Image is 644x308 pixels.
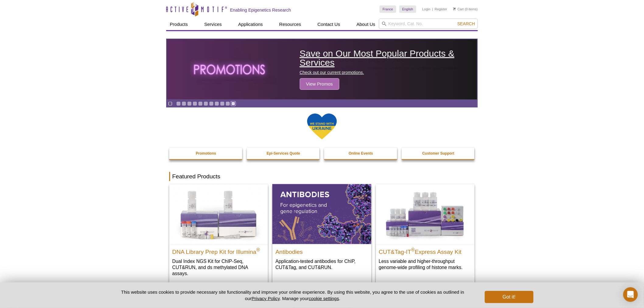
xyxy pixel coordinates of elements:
a: Customer Support [402,148,475,159]
a: Go to slide 1 [176,101,181,106]
strong: Epi-Services Quote [267,151,300,156]
a: Epi-Services Quote [247,148,320,159]
a: Go to slide 10 [226,101,230,106]
a: Login [422,7,431,11]
input: Keyword, Cat. No. [379,19,478,29]
a: English [399,5,416,13]
img: The word promotions written in all caps with a glowing effect [190,54,270,85]
a: Go to slide 11 [231,101,236,106]
a: DNA Library Prep Kit for Illumina DNA Library Prep Kit for Illumina® Dual Index NGS Kit for ChIP-... [169,184,268,282]
a: CUT&Tag-IT® Express Assay Kit CUT&Tag-IT®Express Assay Kit Less variable and higher-throughput ge... [376,184,474,276]
a: Go to slide 4 [193,101,197,106]
a: Go to slide 7 [209,101,214,106]
a: Go to slide 5 [198,101,203,106]
a: Go to slide 8 [215,101,219,106]
li: (0 items) [453,5,478,13]
h2: Antibodies [275,246,368,255]
span: Search [457,21,475,26]
img: Your Cart [453,7,456,10]
h2: Featured Products [169,172,475,181]
a: Applications [235,19,267,30]
h2: Save on Our Most Popular Products & Services [300,49,474,67]
a: Cart [453,7,464,11]
img: CUT&Tag-IT® Express Assay Kit [376,184,474,244]
a: Resources [276,19,305,30]
h2: Enabling Epigenetics Research [230,7,291,13]
a: Contact Us [314,19,344,30]
div: Open Intercom Messenger [623,287,638,302]
a: Register [435,7,447,11]
strong: Promotions [196,151,216,156]
a: Go to slide 3 [187,101,192,106]
a: Go to slide 6 [204,101,208,106]
a: Services [201,19,226,30]
h2: CUT&Tag-IT Express Assay Kit [379,246,471,255]
a: The word promotions written in all caps with a glowing effect Save on Our Most Popular Products &... [167,39,477,100]
img: We Stand With Ukraine [307,113,337,140]
h2: DNA Library Prep Kit for Illumina [172,246,265,255]
a: Products [166,19,191,30]
img: DNA Library Prep Kit for Illumina [169,184,268,244]
a: Go to slide 2 [182,101,186,106]
li: | [432,5,433,13]
strong: Online Events [349,151,373,156]
a: Go to slide 9 [220,101,225,106]
p: This website uses cookies to provide necessary site functionality and improve your online experie... [110,289,475,302]
a: France [380,5,396,13]
button: Got it! [485,291,534,303]
p: Less variable and higher-throughput genome-wide profiling of histone marks​. [379,258,471,271]
article: Save on Our Most Popular Products & Services [167,39,477,100]
sup: ® [256,247,260,252]
a: Promotions [169,148,243,159]
a: Online Events [324,148,398,159]
strong: Customer Support [422,151,454,156]
a: About Us [353,19,379,30]
button: Search [456,21,477,26]
sup: ® [411,247,415,252]
p: Dual Index NGS Kit for ChIP-Seq, CUT&RUN, and ds methylated DNA assays. [172,258,265,277]
span: View Promos [300,78,339,90]
p: Application-tested antibodies for ChIP, CUT&Tag, and CUT&RUN. [275,258,368,271]
a: All Antibodies Antibodies Application-tested antibodies for ChIP, CUT&Tag, and CUT&RUN. [272,184,371,276]
p: Check out our current promotions. [300,70,474,75]
a: Toggle autoplay [168,101,173,106]
button: cookie settings [309,296,339,301]
img: All Antibodies [272,184,371,244]
a: Privacy Policy [252,296,280,301]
